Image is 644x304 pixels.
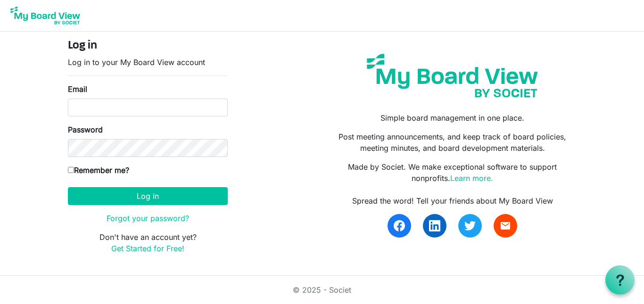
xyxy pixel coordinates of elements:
label: Email [68,83,87,95]
img: linkedin.svg [429,220,440,231]
img: twitter.svg [464,220,476,231]
div: Spread the word! Tell your friends about My Board View [329,195,576,206]
a: email [494,214,517,238]
label: Password [68,124,103,135]
button: Log in [68,187,228,205]
p: Log in to your My Board View account [68,57,228,68]
p: Made by Societ. We make exceptional software to support nonprofits. [329,161,576,184]
label: Remember me? [68,164,129,176]
h4: Log in [68,39,228,53]
span: email [500,220,511,231]
img: facebook.svg [394,220,405,231]
p: Simple board management in one place. [329,112,576,123]
a: Learn more. [450,173,493,183]
a: Forgot your password? [107,214,189,223]
p: Don't have an account yet? [68,231,228,254]
a: © 2025 - Societ [293,285,351,295]
a: Get Started for Free! [111,244,184,253]
input: Remember me? [68,167,74,173]
img: My Board View Logo [8,4,83,27]
p: Post meeting announcements, and keep track of board policies, meeting minutes, and board developm... [329,131,576,154]
img: my-board-view-societ.svg [360,47,545,105]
